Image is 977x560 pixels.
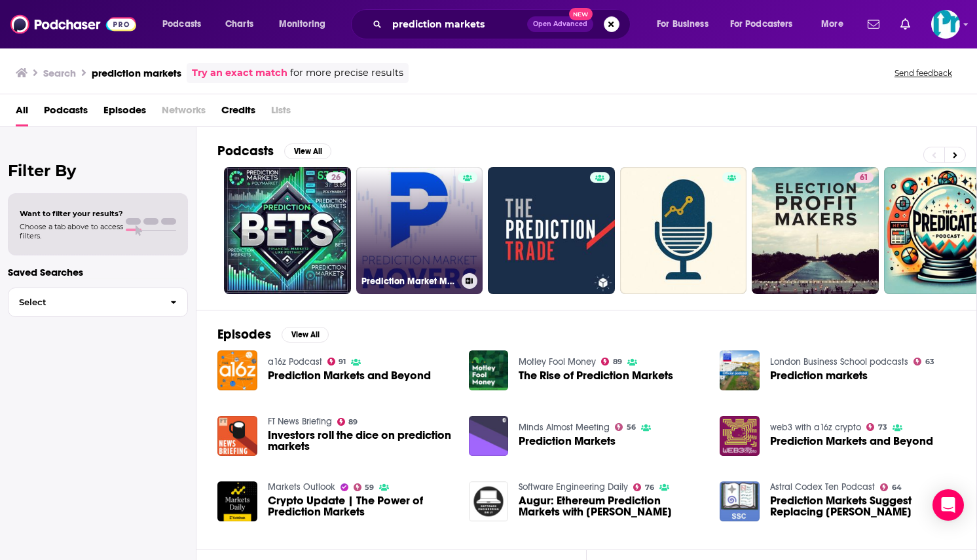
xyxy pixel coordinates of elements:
button: View All [284,143,331,159]
span: Prediction Markets Suggest Replacing [PERSON_NAME] [770,495,955,517]
a: Prediction markets [770,370,868,381]
p: Saved Searches [8,266,188,278]
a: 91 [327,358,346,365]
a: 89 [337,418,358,426]
a: Prediction Markets and Beyond [770,436,933,447]
a: Motley Fool Money [519,356,596,367]
h2: Filter By [8,161,188,180]
span: For Business [657,15,709,33]
a: a16z Podcast [268,356,322,367]
a: Crypto Update | The Power of Prediction Markets [268,495,453,517]
a: 56 [615,423,636,431]
span: Networks [162,100,206,126]
img: Prediction Markets and Beyond [217,350,257,390]
img: Augur: Ethereum Prediction Markets with Joey Krug [469,481,509,521]
a: 73 [866,423,887,431]
span: New [569,8,593,20]
span: More [821,15,843,33]
a: 61 [752,167,879,294]
a: 59 [354,483,375,491]
button: open menu [648,14,725,35]
img: Prediction markets [720,350,760,390]
button: Select [8,288,188,317]
a: 26 [326,172,346,183]
a: All [16,100,28,126]
a: 61 [855,172,874,183]
span: Choose a tab above to access filters. [20,222,123,240]
span: 76 [645,485,654,491]
h3: Prediction Market Movers [361,276,456,287]
a: Episodes [103,100,146,126]
a: Prediction Markets Suggest Replacing Biden [770,495,955,517]
span: 73 [878,424,887,430]
a: 76 [633,483,654,491]
a: Show notifications dropdown [895,13,915,35]
span: Logged in as Predictitpress [931,10,960,39]
a: Markets Outlook [268,481,335,493]
input: Search podcasts, credits, & more... [387,14,527,35]
button: View All [282,327,329,343]
h2: Podcasts [217,143,274,159]
a: Podcasts [44,100,88,126]
span: Open Advanced [533,21,587,28]
img: User Profile [931,10,960,39]
span: 91 [339,359,346,365]
a: 26 [224,167,351,294]
div: Search podcasts, credits, & more... [363,9,643,39]
a: Software Engineering Daily [519,481,628,493]
span: for more precise results [290,65,403,81]
span: 59 [365,485,374,491]
a: Investors roll the dice on prediction markets [268,430,453,452]
a: London Business School podcasts [770,356,908,367]
a: The Rise of Prediction Markets [519,370,673,381]
span: 56 [627,424,636,430]
a: Credits [221,100,255,126]
a: Charts [217,14,261,35]
span: 63 [925,359,934,365]
a: Prediction Markets [519,436,616,447]
span: Charts [225,15,253,33]
span: 89 [348,419,358,425]
button: Open AdvancedNew [527,16,593,32]
button: Show profile menu [931,10,960,39]
span: 26 [331,172,341,185]
span: Monitoring [279,15,325,33]
img: Prediction Markets [469,416,509,456]
a: Astral Codex Ten Podcast [770,481,875,493]
span: 64 [892,485,902,491]
img: The Rise of Prediction Markets [469,350,509,390]
span: Want to filter your results? [20,209,123,218]
button: open menu [722,14,812,35]
span: For Podcasters [730,15,793,33]
a: Show notifications dropdown [862,13,885,35]
a: Prediction Markets and Beyond [720,416,760,456]
img: Crypto Update | The Power of Prediction Markets [217,481,257,521]
button: open menu [812,14,860,35]
a: Try an exact match [192,65,287,81]
img: Prediction Markets Suggest Replacing Biden [720,481,760,521]
a: Minds Almost Meeting [519,422,610,433]
a: Augur: Ethereum Prediction Markets with Joey Krug [519,495,704,517]
span: Podcasts [162,15,201,33]
a: 64 [880,483,902,491]
img: Podchaser - Follow, Share and Rate Podcasts [10,12,136,37]
a: EpisodesView All [217,326,329,343]
a: Prediction Markets and Beyond [268,370,431,381]
a: FT News Briefing [268,416,332,427]
a: Prediction Market Movers [356,167,483,294]
span: 61 [860,172,868,185]
a: 89 [601,358,622,365]
span: Augur: Ethereum Prediction Markets with [PERSON_NAME] [519,495,704,517]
